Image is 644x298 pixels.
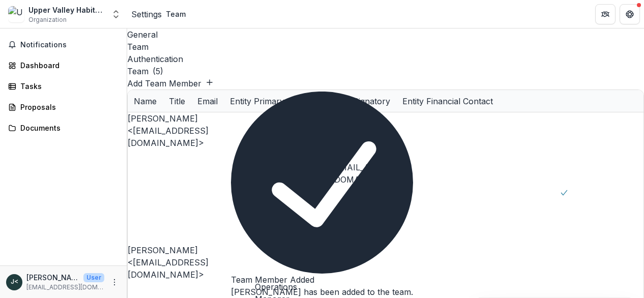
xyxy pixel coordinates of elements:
div: Upper Valley Habitat for Humanity [28,5,105,15]
p: [PERSON_NAME] <[EMAIL_ADDRESS][DOMAIN_NAME]> [26,272,79,283]
div: Entity Primary Contact [224,95,323,107]
p: ( 5 ) [153,65,163,77]
div: Entity Signatory [323,95,396,107]
img: Upper Valley Habitat for Humanity [8,6,24,22]
button: Open entity switcher [109,4,123,24]
div: Settings [131,8,162,20]
div: [PERSON_NAME] <[EMAIL_ADDRESS][DOMAIN_NAME]> [128,112,255,149]
div: Joe Denny <info@uvhabitat.org> [11,279,18,285]
div: Proposals [20,102,114,112]
div: General [127,28,644,41]
div: Name [128,95,163,107]
button: Partners [595,4,616,24]
div: Entity Financial Contact [396,95,499,107]
div: Team [166,9,186,19]
button: Get Help [620,4,640,24]
span: Notifications [20,41,119,49]
p: [EMAIL_ADDRESS][DOMAIN_NAME] [26,283,104,292]
div: Dashboard [20,60,114,71]
h2: Team [127,65,149,77]
p: User [83,273,104,282]
div: Authentication [127,53,644,65]
div: [PERSON_NAME] <[EMAIL_ADDRESS][DOMAIN_NAME]> [128,244,255,281]
div: Tasks [20,81,114,92]
button: More [108,276,121,288]
div: [EMAIL_ADDRESS][DOMAIN_NAME] [331,161,458,186]
span: Organization [28,15,67,24]
div: Title [163,95,191,107]
div: Executive Director [255,149,331,161]
div: Documents [20,123,114,133]
button: Add Team Member [127,77,214,90]
div: Email [191,95,224,107]
div: Team [127,41,644,53]
nav: breadcrumb [131,7,190,21]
